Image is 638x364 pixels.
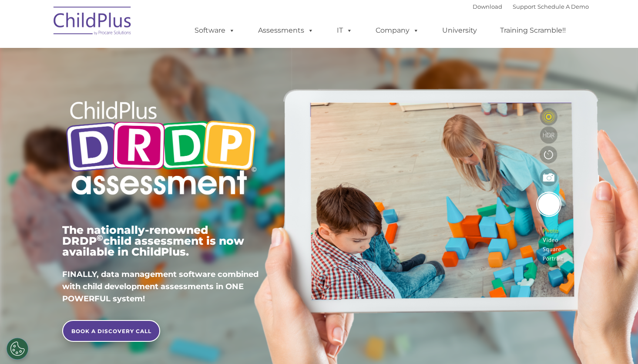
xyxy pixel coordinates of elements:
font: | [473,3,589,10]
a: Assessments [249,22,322,39]
a: University [433,22,486,39]
span: FINALLY, data management software combined with child development assessments in ONE POWERFUL sys... [62,270,259,303]
a: Schedule A Demo [537,3,589,10]
a: Training Scramble!! [491,22,574,39]
a: Support [513,3,536,10]
a: Download [473,3,502,10]
a: BOOK A DISCOVERY CALL [62,320,160,342]
a: Software [186,22,244,39]
button: Cookies Settings [7,338,28,360]
img: Copyright - DRDP Logo Light [62,89,260,209]
sup: © [97,233,103,243]
img: ChildPlus by Procare Solutions [49,0,136,44]
a: IT [328,22,361,39]
a: Company [367,22,428,39]
span: The nationally-renowned DRDP child assessment is now available in ChildPlus. [62,223,244,258]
